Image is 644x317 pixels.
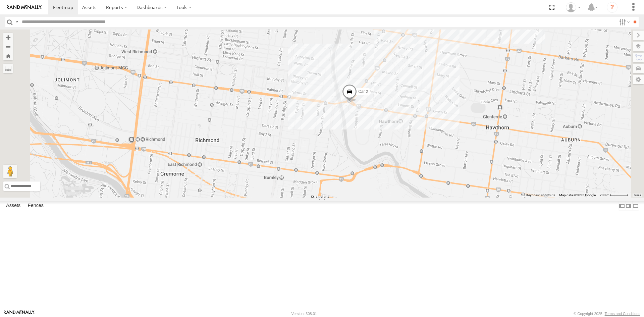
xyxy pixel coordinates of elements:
button: Keyboard shortcuts [526,193,555,198]
button: Map Scale: 200 m per 53 pixels [598,193,631,198]
a: Terms and Conditions [605,312,640,316]
label: Measure [3,64,13,73]
button: Zoom Home [3,51,13,60]
span: Car 2 [358,89,368,94]
label: Dock Summary Table to the Right [625,201,632,211]
label: Map Settings [633,75,644,84]
button: Zoom out [3,42,13,51]
label: Search Filter Options [616,17,631,27]
label: Hide Summary Table [632,201,639,211]
label: Search Query [14,17,19,27]
a: Terms (opens in new tab) [634,194,641,197]
i: ? [607,2,618,13]
label: Assets [3,201,24,211]
label: Fences [24,201,47,211]
button: Drag Pegman onto the map to open Street View [3,165,17,178]
div: Version: 308.01 [291,312,317,316]
label: Dock Summary Table to the Left [619,201,625,211]
a: Visit our Website [4,310,35,317]
span: 200 m [600,193,609,197]
div: Tony Vamvakitis [563,2,583,12]
button: Zoom in [3,33,13,42]
div: © Copyright 2025 - [574,312,640,316]
img: rand-logo.svg [7,5,42,10]
span: Map data ©2025 Google [559,193,596,197]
